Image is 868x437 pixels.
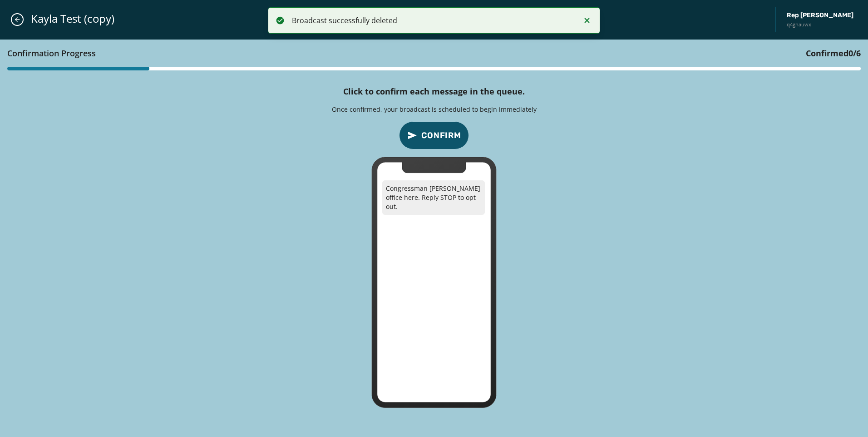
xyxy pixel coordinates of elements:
[421,129,461,142] span: Confirm
[787,21,853,29] span: q4gnauwx
[332,105,537,114] p: Once confirmed, your broadcast is scheduled to begin immediately
[787,11,853,20] span: Rep [PERSON_NAME]
[848,48,853,59] span: 0
[399,121,469,149] button: confirm-p2p-message-button
[382,180,485,215] p: Congressman [PERSON_NAME] office here. Reply STOP to opt out.
[292,15,575,26] div: Broadcast successfully deleted
[806,47,861,60] h3: Confirmed / 6
[343,85,525,98] h4: Click to confirm each message in the queue.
